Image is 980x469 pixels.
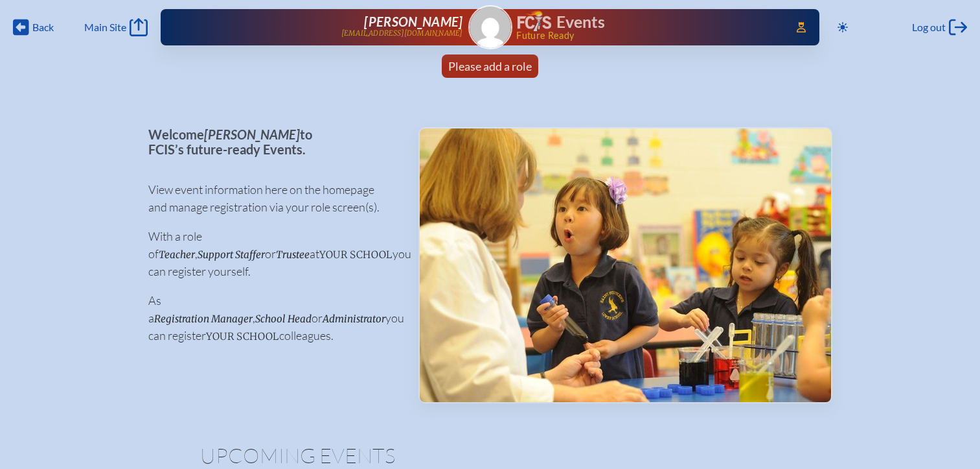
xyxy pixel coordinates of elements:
a: [PERSON_NAME][EMAIL_ADDRESS][DOMAIN_NAME] [202,14,462,40]
span: Future Ready [516,31,777,40]
div: FCIS Events — Future ready [518,10,778,40]
span: your school [319,248,393,261]
span: Main Site [84,21,126,34]
span: Log out [912,21,946,34]
span: Support Staffer [198,248,265,261]
a: Please add a role [443,54,537,78]
span: [PERSON_NAME] [364,14,462,29]
span: Administrator [323,313,385,325]
p: [EMAIL_ADDRESS][DOMAIN_NAME] [341,29,463,38]
span: Registration Manager [154,313,253,325]
span: [PERSON_NAME] [204,126,300,142]
p: View event information here on the homepage and manage registration via your role screen(s). [148,181,398,216]
p: As a , or you can register colleagues. [148,292,398,344]
h1: Upcoming Events [200,445,781,466]
a: Gravatar [468,5,512,49]
span: Teacher [159,248,195,261]
a: Main Site [84,18,148,36]
span: Trustee [276,248,310,261]
img: Gravatar [470,6,511,48]
p: With a role of , or at you can register yourself. [148,228,398,280]
span: Please add a role [448,59,532,73]
span: your school [206,330,279,343]
span: School Head [255,313,312,325]
p: Welcome to FCIS’s future-ready Events. [148,127,398,156]
img: Events [420,128,831,402]
span: Back [32,21,54,34]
